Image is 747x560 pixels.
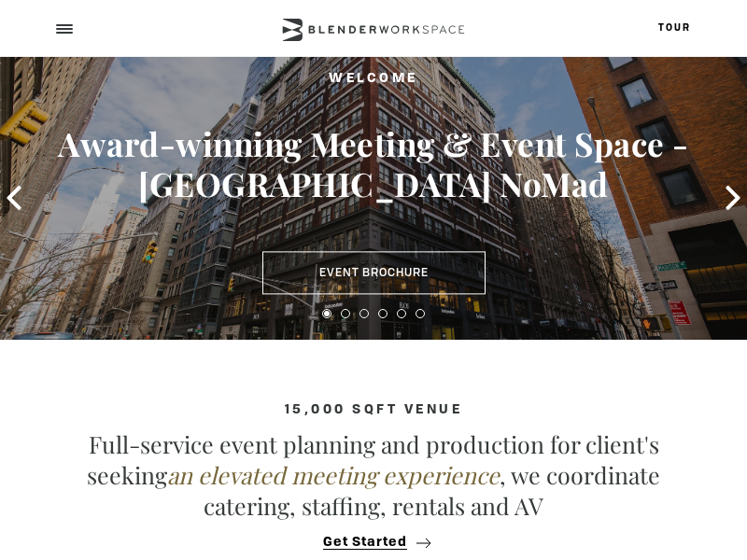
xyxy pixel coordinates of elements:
a: Tour [658,23,691,33]
em: an elevated meeting experience [167,459,500,490]
h3: Award-winning Meeting & Event Space - [GEOGRAPHIC_DATA] NoMad [37,123,710,204]
p: Full-service event planning and production for client's seeking , we coordinate catering, staffin... [47,428,700,521]
h4: 15,000 sqft venue [37,402,710,417]
button: Get Started [317,534,430,551]
h2: Welcome [37,67,710,91]
a: Event Brochure [262,252,486,295]
span: Get Started [323,536,407,550]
